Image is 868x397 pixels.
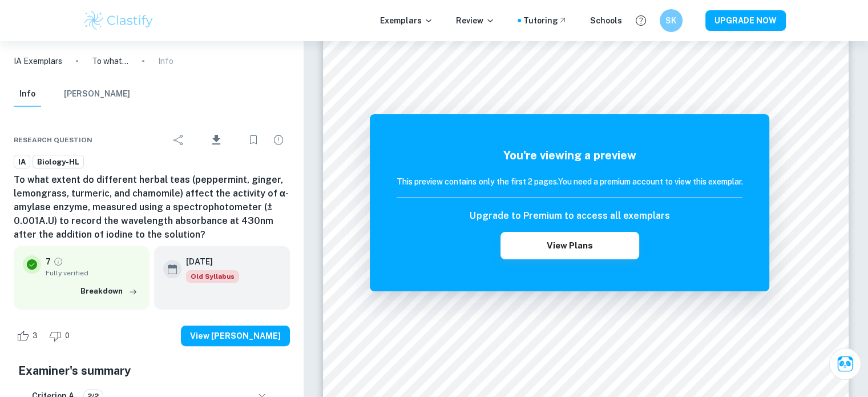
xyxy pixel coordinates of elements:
[33,155,84,169] a: Biology-HL
[46,255,51,268] p: 7
[590,14,622,27] a: Schools
[33,157,83,168] span: Biology-HL
[14,155,30,169] a: IA
[181,326,290,346] button: View [PERSON_NAME]
[83,9,155,32] img: Clastify logo
[380,14,433,27] p: Exemplars
[14,327,44,345] div: Like
[456,14,495,27] p: Review
[186,270,239,283] span: Old Syllabus
[523,14,567,27] a: Tutoring
[26,330,44,342] span: 3
[186,255,230,268] h6: [DATE]
[18,362,285,379] h5: Examiner's summary
[664,14,677,27] h6: SK
[186,270,239,283] div: Starting from the May 2025 session, the Biology IA requirements have changed. It's OK to refer to...
[64,82,130,107] button: [PERSON_NAME]
[59,330,76,342] span: 0
[397,147,742,164] h5: You're viewing a preview
[192,125,240,155] div: Download
[78,283,140,300] button: Breakdown
[470,209,669,223] h6: Upgrade to Premium to access all exemplars
[242,129,265,151] div: Bookmark
[14,55,62,67] a: IA Exemplars
[14,157,30,168] span: IA
[14,173,290,242] h6: To what extent do different herbal teas (peppermint, ginger, lemongrass, turmeric, and chamomile)...
[158,55,173,67] p: Info
[500,232,639,259] button: View Plans
[631,11,651,30] button: Help and Feedback
[167,129,190,151] div: Share
[46,268,140,278] span: Fully verified
[14,82,41,107] button: Info
[705,10,786,31] button: UPGRADE NOW
[53,256,63,267] a: Grade fully verified
[660,9,683,32] button: SK
[14,135,92,145] span: Research question
[829,348,861,380] button: Ask Clai
[92,55,128,67] p: To what extent do different herbal teas (peppermint, ginger, lemongrass, turmeric, and chamomile)...
[46,327,76,345] div: Dislike
[267,129,290,151] div: Report issue
[397,175,742,188] h6: This preview contains only the first 2 pages. You need a premium account to view this exemplar.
